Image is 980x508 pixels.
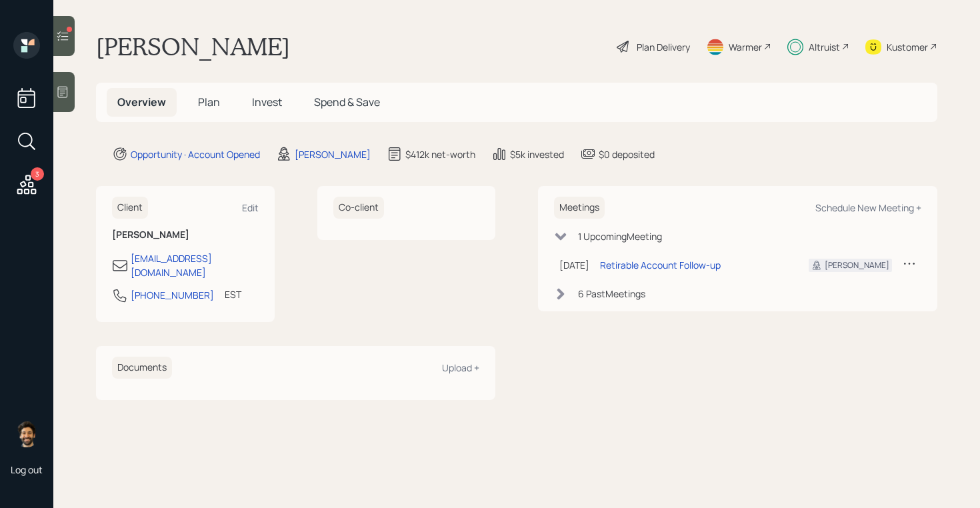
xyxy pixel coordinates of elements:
[599,147,655,161] div: $0 deposited
[637,40,690,54] div: Plan Delivery
[112,197,148,219] h6: Client
[815,201,921,214] div: Schedule New Meeting +
[225,287,241,301] div: EST
[117,95,166,109] span: Overview
[295,147,371,161] div: [PERSON_NAME]
[333,197,384,219] h6: Co-client
[729,40,762,54] div: Warmer
[809,40,840,54] div: Altruist
[112,229,259,241] h6: [PERSON_NAME]
[131,288,214,302] div: [PHONE_NUMBER]
[31,167,44,181] div: 3
[131,147,260,161] div: Opportunity · Account Opened
[578,287,645,301] div: 6 Past Meeting s
[242,201,259,214] div: Edit
[112,357,172,379] h6: Documents
[559,258,589,272] div: [DATE]
[510,147,564,161] div: $5k invested
[198,95,220,109] span: Plan
[825,259,889,271] div: [PERSON_NAME]
[405,147,475,161] div: $412k net-worth
[96,32,290,61] h1: [PERSON_NAME]
[578,229,662,243] div: 1 Upcoming Meeting
[887,40,928,54] div: Kustomer
[442,361,479,374] div: Upload +
[314,95,380,109] span: Spend & Save
[11,463,43,476] div: Log out
[13,421,40,447] img: eric-schwartz-headshot.png
[252,95,282,109] span: Invest
[600,258,721,272] div: Retirable Account Follow-up
[131,251,259,279] div: [EMAIL_ADDRESS][DOMAIN_NAME]
[554,197,605,219] h6: Meetings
